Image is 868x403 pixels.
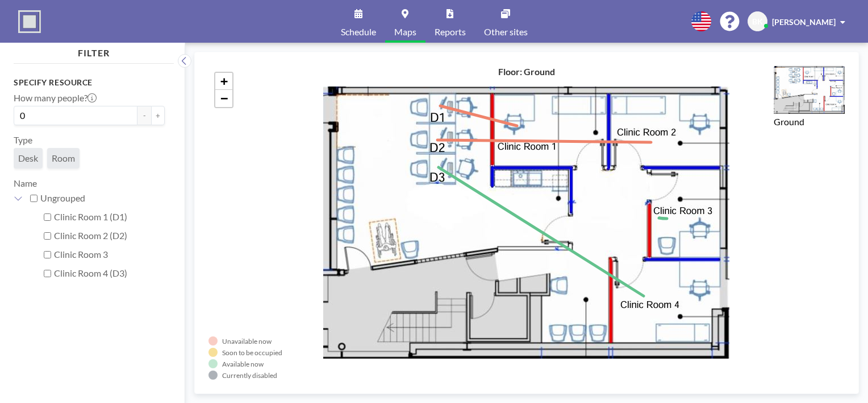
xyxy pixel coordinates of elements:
[222,360,264,368] div: Available now
[220,74,228,88] span: +
[40,192,165,204] label: Ungrouped
[151,106,165,125] button: +
[774,116,804,127] label: Ground
[215,73,232,90] a: Zoom in
[14,92,97,104] label: How many people?
[220,91,228,105] span: −
[54,268,165,279] label: Clinic Room 4 (D3)
[435,27,466,36] span: Reports
[774,66,845,114] img: 6e4f1070d354e5cf3fb5e8f0f5b44b46.JPG
[215,90,232,107] a: Zoom out
[14,77,165,88] h3: Specify resource
[752,17,763,27] span: BK
[772,17,836,27] span: [PERSON_NAME]
[222,371,277,380] div: Currently disabled
[341,27,376,36] span: Schedule
[52,153,75,164] span: Room
[222,348,282,357] div: Soon to be occupied
[394,27,416,36] span: Maps
[484,27,528,36] span: Other sites
[222,337,272,346] div: Unavailable now
[18,10,41,33] img: organization-logo
[498,66,555,77] h4: Floor: Ground
[14,178,37,188] label: Name
[54,249,165,260] label: Clinic Room 3
[137,106,151,125] button: -
[14,43,174,59] h4: FILTER
[18,153,38,164] span: Desk
[54,211,165,223] label: Clinic Room 1 (D1)
[14,134,32,146] label: Type
[54,230,165,241] label: Clinic Room 2 (D2)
